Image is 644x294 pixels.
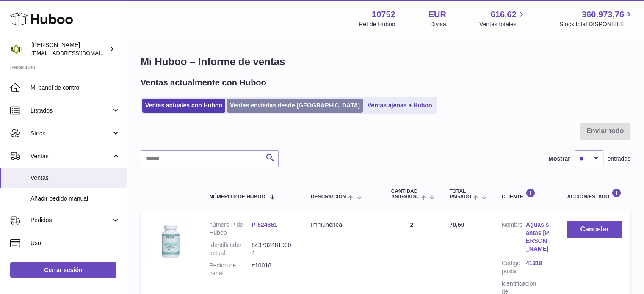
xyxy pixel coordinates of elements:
[548,155,570,163] label: Mostrar
[491,9,517,20] span: 616,62
[559,9,634,28] a: 360.973,76 Stock total DISPONIBLE
[479,9,526,28] a: 616,62 Ventas totales
[252,241,294,257] dd: 8437024819004
[209,241,252,257] dt: Identificador actual
[252,221,277,228] a: P-524861
[30,174,120,182] span: Ventas
[142,99,225,113] a: Ventas actuales con Huboo
[227,99,363,113] a: Ventas enviadas desde [GEOGRAPHIC_DATA]
[449,221,464,228] span: 70,50
[209,221,252,237] dt: número P de Huboo
[526,221,550,253] a: Aguas santas [PERSON_NAME]
[582,9,624,20] span: 360.973,76
[479,20,526,28] span: Ventas totales
[449,189,471,200] span: Total pagado
[30,152,111,160] span: Ventas
[252,261,294,278] dd: #10018
[559,20,634,28] span: Stock total DISPONIBLE
[501,221,525,255] dt: Nombre
[10,262,116,278] a: Cerrar sesión
[567,188,622,200] div: Acción/Estado
[608,155,630,163] span: entradas
[428,9,446,20] strong: EUR
[30,239,120,247] span: Uso
[30,129,111,137] span: Stock
[430,20,446,28] div: Divisa
[391,189,419,200] span: Cantidad ASIGNADA
[149,221,191,263] img: 107521706523597.jpg
[311,221,374,229] div: Immuneheal
[31,41,108,57] div: [PERSON_NAME]
[567,221,622,238] button: Cancelar
[311,194,346,200] span: Descripción
[359,20,395,28] div: Ref de Huboo
[526,259,550,267] a: 41318
[501,259,525,275] dt: Código postal
[31,49,124,56] span: [EMAIL_ADDRESS][DOMAIN_NAME]
[141,55,630,69] h1: Mi Huboo – Informe de ventas
[209,194,265,200] span: número P de Huboo
[372,9,395,20] strong: 10752
[30,216,111,224] span: Pedidos
[141,77,266,88] h2: Ventas actualmente con Huboo
[30,195,120,203] span: Añadir pedido manual
[209,261,252,278] dt: Pedido de canal
[365,99,435,113] a: Ventas ajenas a Huboo
[30,107,111,115] span: Listados
[10,43,23,55] img: ventas@adaptohealue.com
[501,188,550,200] div: Cliente
[30,84,120,92] span: Mi panel de control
